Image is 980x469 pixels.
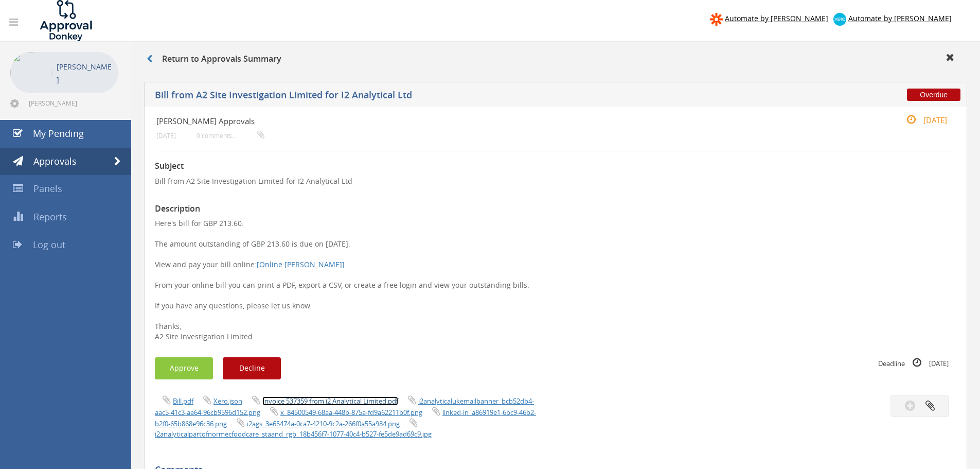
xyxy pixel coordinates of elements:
[33,182,62,195] span: Panels
[156,132,176,140] small: [DATE]
[247,419,400,428] a: i2ags_3e65474a-0ca7-4210-9c2a-266f0a55a984.png
[155,408,536,428] a: linked-in_a86919e1-6bc9-46b2-b2f0-65b868e96c36.png
[147,55,281,64] h3: Return to Approvals Summary
[197,132,264,140] small: 0 comments...
[896,114,947,126] small: [DATE]
[257,259,345,269] a: [Online [PERSON_NAME]]
[223,357,281,379] button: Decline
[848,13,952,23] span: Automate by [PERSON_NAME]
[213,396,242,406] a: Xero.json
[155,357,213,379] button: Approve
[155,218,956,342] p: Here's bill for GBP 213.60. The amount outstanding of GBP 213.60 is due on [DATE]. View and pay y...
[33,127,84,140] span: My Pending
[725,13,828,23] span: Automate by [PERSON_NAME]
[155,204,956,214] h3: Description
[33,238,65,251] span: Log out
[155,162,956,171] h3: Subject
[155,90,718,103] h5: Bill from A2 Site Investigation Limited for I2 Analytical Ltd
[710,13,723,26] img: zapier-logomark.png
[29,99,116,107] span: [PERSON_NAME][EMAIL_ADDRESS][PERSON_NAME][DOMAIN_NAME]
[33,211,67,223] span: Reports
[57,60,113,86] p: [PERSON_NAME]
[833,13,846,26] img: xero-logo.png
[173,396,193,406] a: Bill.pdf
[156,117,822,126] h4: [PERSON_NAME] Approvals
[155,429,432,439] a: i2analyticalpartofnormecfoodcare_staand_rgb_18b456f7-1077-40c4-b527-fe5de9ad69c9.jpg
[262,396,398,406] a: Invoice 537359 from i2 Analytical Limited.pdf
[907,89,960,101] span: Overdue
[155,176,956,186] p: Bill from A2 Site Investigation Limited for I2 Analytical Ltd
[280,408,422,417] a: x_84500549-68aa-448b-875a-fd9a62211b0f.png
[33,155,77,167] span: Approvals
[155,396,534,417] a: i2analyticalukemailbanner_bcb52db4-aac5-41c3-ae64-96cb9596d152.png
[878,357,949,369] small: Deadline [DATE]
